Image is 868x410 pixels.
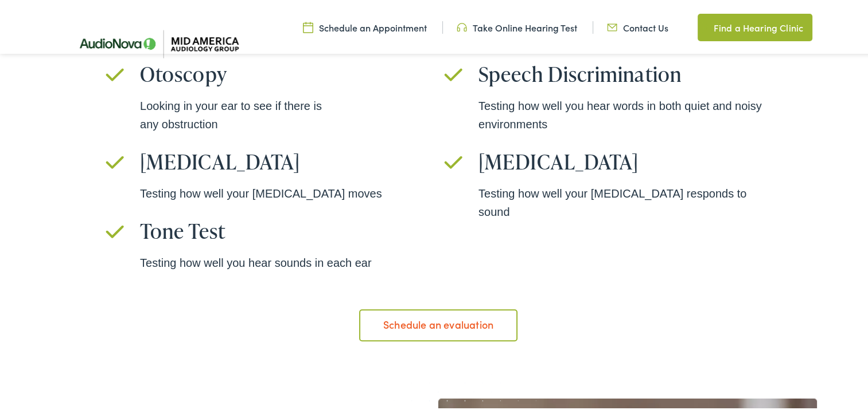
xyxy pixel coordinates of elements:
[140,94,433,131] div: Looking in your ear to see if there is any obstruction
[607,19,617,31] img: utility icon
[478,94,771,131] div: Testing how well you hear words in both quiet and noisy environments
[478,147,771,172] h3: [MEDICAL_DATA]
[303,19,313,31] img: utility icon
[698,18,708,32] img: utility icon
[140,216,433,241] h3: Tone Test
[478,182,771,219] div: Testing how well your [MEDICAL_DATA] responds to sound
[698,11,812,39] a: Find a Hearing Clinic
[359,307,517,339] a: Schedule an evaluation
[303,19,427,31] a: Schedule an Appointment
[457,19,577,31] a: Take Online Hearing Test
[140,251,433,270] div: Testing how well you hear sounds in each ear
[457,19,467,31] img: utility icon
[607,19,668,31] a: Contact Us
[140,182,433,200] div: Testing how well your [MEDICAL_DATA] moves
[140,60,433,84] h3: Otoscopy
[478,60,771,84] h3: Speech Discrimination
[140,147,433,172] h3: [MEDICAL_DATA]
